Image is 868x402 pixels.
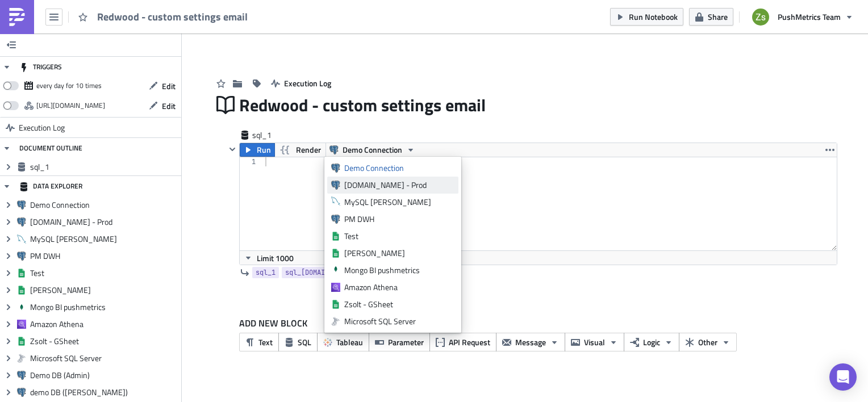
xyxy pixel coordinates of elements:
span: Other [698,336,717,348]
span: API Request [449,336,490,348]
span: Demo DB (Admin) [30,370,178,380]
span: Run Notebook [629,11,678,23]
img: PushMetrics [8,8,26,26]
span: [PERSON_NAME] [30,285,178,295]
span: SQL [298,336,311,348]
div: Amazon Athena [344,282,454,293]
div: [PERSON_NAME] [344,248,454,259]
div: [DOMAIN_NAME] - Prod [344,179,454,191]
button: Limit 1000 [240,251,298,265]
button: Demo Connection [325,143,419,157]
button: Execution Log [265,74,337,92]
span: Share [708,11,728,23]
button: PushMetrics Team [745,5,859,30]
div: Demo Connection [344,162,454,174]
div: https://pushmetrics.io/api/v1/report/2xLYG3VoyQ/webhook?token=345a316ecc0d4befab640d083a9fe8b8 [36,97,105,114]
button: Message [496,333,565,351]
div: Microsoft SQL Server [344,316,454,327]
span: Limit 1000 [257,252,294,264]
div: DOCUMENT OUTLINE [19,138,82,158]
button: Parameter [369,333,430,351]
span: sql_[DOMAIN_NAME] [285,267,353,278]
div: TRIGGERS [19,57,62,77]
button: Run Notebook [610,8,683,26]
div: DATA EXPLORER [19,176,82,196]
button: Other [679,333,737,351]
span: Run [257,143,271,157]
a: sql_1 [252,267,279,278]
span: MySQL [PERSON_NAME] [30,234,178,244]
span: PM DWH [30,251,178,261]
span: Redwood - custom settings email [239,93,487,118]
button: Run [240,143,275,157]
button: Text [239,333,279,351]
span: sql_1 [256,267,276,278]
span: Render [296,143,321,157]
span: Test [30,268,178,278]
span: Execution Log [19,118,65,138]
button: Edit [143,77,181,95]
span: sql_1 [252,129,298,141]
span: Demo Connection [343,143,402,157]
span: Microsoft SQL Server [30,353,178,363]
span: sql_1 [30,162,178,172]
button: Render [274,143,326,157]
span: Edit [162,80,176,92]
span: Execution Log [284,77,331,89]
div: 1 [240,157,263,166]
span: Mongo BI pushmetrics [30,302,178,312]
span: [DOMAIN_NAME] - Prod [30,217,178,227]
span: Amazon Athena [30,319,178,329]
span: demo DB ([PERSON_NAME]) [30,387,178,397]
span: Visual [584,336,605,348]
button: Logic [624,333,679,351]
label: ADD NEW BLOCK [239,316,837,330]
span: Demo Connection [30,200,178,210]
button: SQL [278,333,318,351]
span: Parameter [388,336,424,348]
span: PushMetrics Team [778,11,841,23]
span: Edit [162,100,176,112]
span: Logic [643,336,660,348]
button: Visual [565,333,624,351]
div: every day for 10 times [36,77,102,94]
button: Share [689,8,733,26]
span: Text [258,336,273,348]
div: MySQL [PERSON_NAME] [344,196,454,208]
div: Test [344,231,454,242]
div: Zsolt - GSheet [344,299,454,310]
img: Avatar [751,7,770,27]
button: Edit [143,97,181,115]
span: Message [515,336,546,348]
span: Tableau [336,336,363,348]
button: Tableau [317,333,369,351]
a: sql_[DOMAIN_NAME] [282,267,356,278]
button: API Request [429,333,496,351]
span: Zsolt - GSheet [30,336,178,346]
span: Redwood - custom settings email [97,10,249,24]
button: Hide content [226,143,239,156]
div: Mongo BI pushmetrics [344,265,454,276]
div: PM DWH [344,213,454,225]
div: Open Intercom Messenger [829,363,857,391]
